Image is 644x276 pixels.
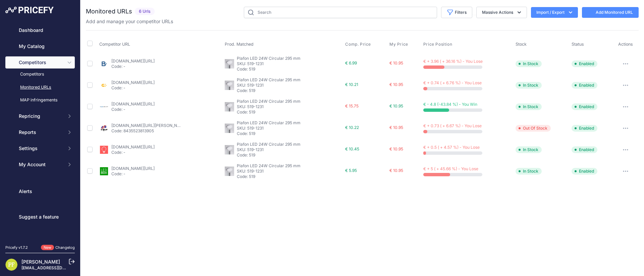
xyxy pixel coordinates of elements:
span: € - 4.8 (-43.84 %) - You Win [423,102,477,107]
span: Enabled [572,60,597,67]
p: Code: 519 [237,109,340,115]
button: Repricing [5,110,75,122]
p: Code: - [111,171,155,177]
span: € 10.45 [345,146,359,151]
button: Price Position [423,42,453,47]
nav: Sidebar [5,24,75,237]
span: 6 Urls [135,8,155,15]
span: € 10.95 [389,60,403,65]
button: Reports [5,126,75,138]
button: My Account [5,158,75,171]
a: [DOMAIN_NAME][URL] [111,101,155,106]
a: Dashboard [5,24,75,36]
span: Status [572,42,584,47]
p: Code: 519 [237,174,340,179]
a: Changelog [55,245,75,250]
span: € + 3.96 ( + 36.16 %) - You Lose [423,59,483,64]
a: [DOMAIN_NAME][URL] [111,166,155,171]
p: Code: 519 [237,66,340,72]
button: Settings [5,142,75,154]
a: [DOMAIN_NAME][URL] [111,58,155,63]
span: € 5.95 [345,168,357,173]
button: Filters [441,7,472,18]
p: Code: - [111,85,155,91]
span: € 10.22 [345,125,359,130]
p: SKU: 519-1231 [237,61,340,66]
span: € + 0.74 ( + 6.76 %) - You Lose [423,80,482,85]
p: SKU: 519-1231 [237,104,340,109]
span: In Stock [516,103,542,110]
span: Enabled [572,82,597,89]
a: [DOMAIN_NAME][URL] [111,80,155,85]
a: [DOMAIN_NAME][URL][PERSON_NAME] [111,123,187,128]
span: My Price [389,42,408,47]
span: Reports [19,129,63,136]
span: Plafon LED 24W Circular 295 mm [237,99,301,104]
button: Import / Export [531,7,578,18]
span: In Stock [516,82,542,89]
span: € 10.95 [389,168,403,173]
span: Plafon LED 24W Circular 295 mm [237,163,301,168]
span: In Stock [516,146,542,153]
p: Add and manage your competitor URLs [86,18,173,25]
p: SKU: 519-1231 [237,83,340,88]
span: Plafon LED 24W Circular 295 mm [237,120,301,125]
a: Suggest a feature [5,211,75,223]
button: Massive Actions [476,7,527,18]
a: MAP infringements [5,94,75,106]
span: Plafon LED 24W Circular 295 mm [237,56,301,61]
span: € 10.21 [345,82,358,87]
span: Competitor URL [99,42,130,47]
span: Comp. Price [345,42,371,47]
a: Competitors [5,68,75,80]
span: In Stock [516,168,542,175]
a: My Catalog [5,40,75,52]
button: Comp. Price [345,42,372,47]
span: Price Position [423,42,452,47]
span: Settings [19,145,63,152]
p: Code: - [111,64,155,69]
span: Enabled [572,103,597,110]
p: Code: 8435523813905 [111,128,181,134]
p: Code: 519 [237,152,340,158]
span: Competitors [19,59,63,66]
a: [PERSON_NAME] [21,259,60,265]
p: SKU: 519-1231 [237,147,340,152]
span: € + 0.73 ( + 6.67 %) - You Lose [423,123,482,128]
a: [EMAIL_ADDRESS][DOMAIN_NAME] [21,265,92,270]
img: Pricefy Logo [5,7,54,13]
span: € 10.95 [389,146,403,151]
a: [DOMAIN_NAME][URL] [111,144,155,149]
span: Enabled [572,168,597,175]
a: Add Monitored URL [582,7,639,18]
span: Enabled [572,146,597,153]
span: Plafon LED 24W Circular 295 mm [237,142,301,147]
p: Code: 519 [237,88,340,93]
p: Code: 519 [237,131,340,136]
h2: Monitored URLs [86,7,132,16]
p: Code: - [111,107,155,112]
span: Out Of Stock [516,125,551,132]
span: In Stock [516,60,542,67]
button: My Price [389,42,410,47]
p: SKU: 519-1231 [237,126,340,131]
a: Monitored URLs [5,82,75,93]
span: Plafon LED 24W Circular 295 mm [237,77,301,82]
p: SKU: 519-1231 [237,169,340,174]
button: Competitors [5,56,75,68]
input: Search [244,7,437,18]
span: Prod. Matched [225,42,254,47]
p: Code: - [111,150,155,155]
span: My Account [19,161,63,168]
a: Alerts [5,185,75,197]
span: € + 5 ( + 45.66 %) - You Lose [423,166,478,171]
span: Actions [618,42,633,47]
span: Enabled [572,125,597,132]
span: € 10.95 [389,125,403,130]
span: € 6.99 [345,60,357,65]
span: New [41,245,54,250]
span: € 10.95 [389,103,403,108]
span: Stock [516,42,527,47]
div: Pricefy v1.7.2 [5,245,28,250]
span: € + 0.5 ( + 4.57 %) - You Lose [423,145,480,150]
